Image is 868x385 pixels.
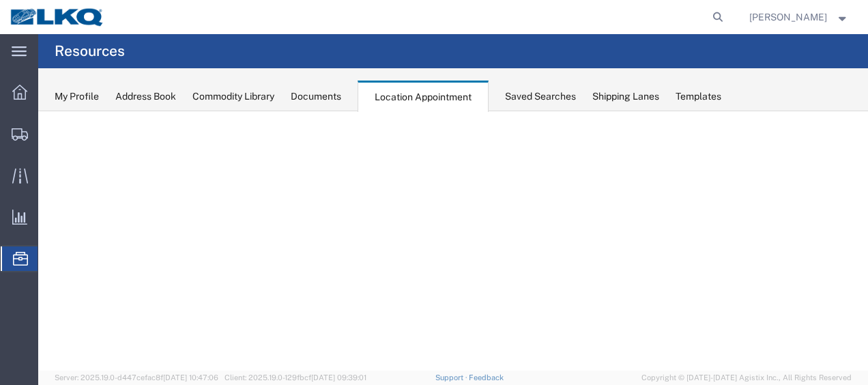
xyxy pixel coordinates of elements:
img: logo [10,7,105,27]
span: Robert Benette [749,10,827,25]
div: Saved Searches [505,89,576,104]
span: [DATE] 10:47:06 [163,373,218,382]
div: Address Book [115,89,176,104]
span: Client: 2025.19.0-129fbcf [225,373,366,382]
div: My Profile [55,89,99,104]
div: Templates [676,89,721,104]
span: Server: 2025.19.0-d447cefac8f [55,373,218,382]
span: Copyright © [DATE]-[DATE] Agistix Inc., All Rights Reserved [641,372,852,384]
div: Location Appointment [358,81,489,112]
button: [PERSON_NAME] [749,9,850,25]
div: Commodity Library [192,89,274,104]
a: Feedback [469,373,504,382]
span: [DATE] 09:39:01 [311,373,366,382]
h4: Resources [55,34,125,68]
div: Shipping Lanes [592,89,659,104]
iframe: FS Legacy Container [38,111,868,371]
a: Support [435,373,469,382]
div: Documents [291,89,341,104]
